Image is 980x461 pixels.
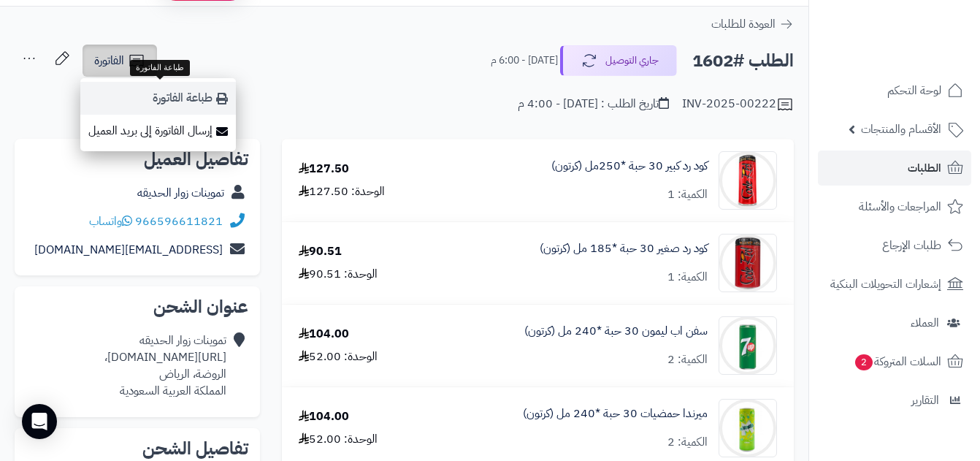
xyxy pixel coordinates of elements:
[137,184,224,202] a: تموينات زوار الحديقه
[818,73,971,108] a: لوحة التحكم
[560,45,677,76] button: جاري التوصيل
[540,240,708,257] a: كود رد صغير 30 حبة *185 مل (كرتون)
[26,151,248,168] h2: تفاصيل العميل
[523,405,708,422] a: ميرندا حمضيات 30 حبة *240 مل (كرتون)
[719,234,776,292] img: 1747536337-61lY7EtfpmL._AC_SL1500-90x90.jpg
[818,267,971,302] a: إشعارات التحويلات البنكية
[667,351,708,368] div: الكمية: 2
[887,80,941,101] span: لوحة التحكم
[299,161,349,178] div: 127.50
[818,305,971,340] a: العملاء
[719,399,776,457] img: 1747566616-1481083d-48b6-4b0f-b89f-c8f09a39-90x90.jpg
[818,189,971,224] a: المراجعات والأسئلة
[83,45,157,77] a: الفاتورة
[80,115,236,148] a: إرسال الفاتورة إلى بريد العميل
[882,235,941,256] span: طلبات الإرجاع
[667,269,708,286] div: الكمية: 1
[682,96,794,113] div: INV-2025-00222
[94,52,124,69] span: الفاتورة
[524,323,708,340] a: سفن اب ليمون 30 حبة *240 مل (كرتون)
[299,243,342,260] div: 90.51
[711,15,794,33] a: العودة للطلبات
[881,39,966,69] img: logo-2.png
[818,151,971,186] a: الطلبات
[299,266,378,283] div: الوحدة: 90.51
[911,313,939,333] span: العملاء
[299,431,378,448] div: الوحدة: 52.00
[911,390,939,411] span: التقارير
[551,158,708,175] a: كود رد كبير 30 حبة *250مل (كرتون)
[34,241,223,259] a: [EMAIL_ADDRESS][DOMAIN_NAME]
[818,383,971,418] a: التقارير
[719,151,776,210] img: 1747536125-51jkufB9faL._AC_SL1000-90x90.jpg
[818,344,971,379] a: السلات المتروكة2
[719,316,776,375] img: 1747541124-caa6673e-b677-477c-bbb4-b440b79b-90x90.jpg
[667,186,708,203] div: الكمية: 1
[299,326,349,343] div: 104.00
[299,183,385,200] div: الوحدة: 127.50
[130,60,190,76] div: طباعة الفاتورة
[692,46,794,76] h2: الطلب #1602
[26,440,248,457] h2: تفاصيل الشحن
[861,119,941,140] span: الأقسام والمنتجات
[667,434,708,451] div: الكمية: 2
[859,197,941,217] span: المراجعات والأسئلة
[89,213,132,230] a: واتساب
[104,332,226,399] div: تموينات زوار الحديقه [URL][DOMAIN_NAME]، الروضة، الرياض المملكة العربية السعودية
[22,404,57,439] div: Open Intercom Messenger
[299,408,349,425] div: 104.00
[818,228,971,263] a: طلبات الإرجاع
[80,82,236,115] a: طباعة الفاتورة
[830,274,941,294] span: إشعارات التحويلات البنكية
[491,53,558,68] small: [DATE] - 6:00 م
[908,158,941,178] span: الطلبات
[711,15,776,33] span: العودة للطلبات
[518,96,669,113] div: تاريخ الطلب : [DATE] - 4:00 م
[854,351,941,372] span: السلات المتروكة
[299,348,378,365] div: الوحدة: 52.00
[135,213,223,230] a: 966596611821
[855,354,873,370] span: 2
[26,298,248,316] h2: عنوان الشحن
